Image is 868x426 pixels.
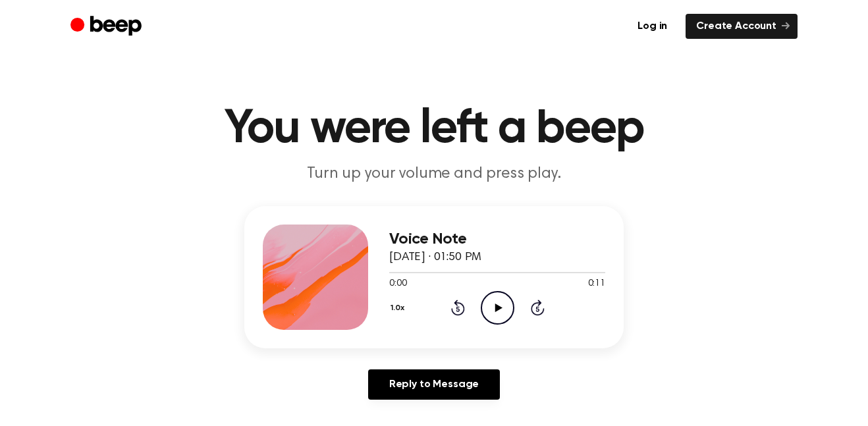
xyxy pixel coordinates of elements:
p: Turn up your volume and press play. [181,163,687,185]
button: 1.0x [389,297,410,319]
span: 0:11 [588,277,605,291]
a: Create Account [686,14,798,39]
h1: You were left a beep [97,105,771,153]
h3: Voice Note [389,230,605,248]
span: [DATE] · 01:50 PM [389,252,481,263]
span: 0:00 [389,277,406,291]
a: Beep [70,14,145,40]
a: Reply to Message [368,369,500,400]
a: Log in [627,14,678,39]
